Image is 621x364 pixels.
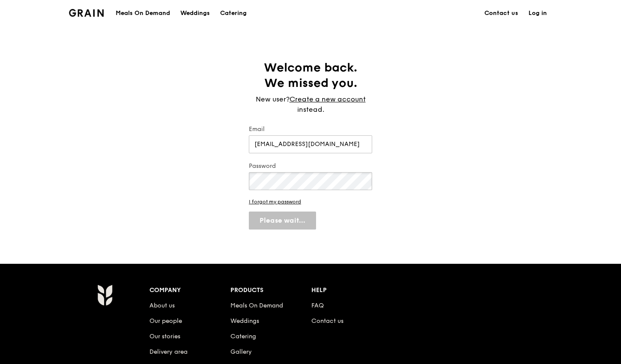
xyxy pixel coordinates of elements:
[116,0,170,26] div: Meals On Demand
[523,0,552,26] a: Log in
[311,284,392,296] div: Help
[149,284,230,296] div: Company
[249,60,372,91] h1: Welcome back. We missed you.
[479,0,523,26] a: Contact us
[249,212,316,230] button: Please wait...
[297,105,324,113] span: instead.
[311,317,343,325] a: Contact us
[149,348,188,355] a: Delivery area
[175,0,215,26] a: Weddings
[290,94,366,104] a: Create a new account
[215,0,252,26] a: Catering
[249,125,372,134] label: Email
[249,199,372,205] a: I forgot my password
[230,302,283,309] a: Meals On Demand
[149,302,175,309] a: About us
[230,333,256,340] a: Catering
[230,317,259,325] a: Weddings
[311,302,324,309] a: FAQ
[149,333,180,340] a: Our stories
[230,284,311,296] div: Products
[180,0,210,26] div: Weddings
[69,9,104,17] img: Grain
[97,284,112,306] img: Grain
[220,0,247,26] div: Catering
[149,317,182,325] a: Our people
[256,95,290,103] span: New user?
[230,348,252,355] a: Gallery
[249,162,372,170] label: Password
